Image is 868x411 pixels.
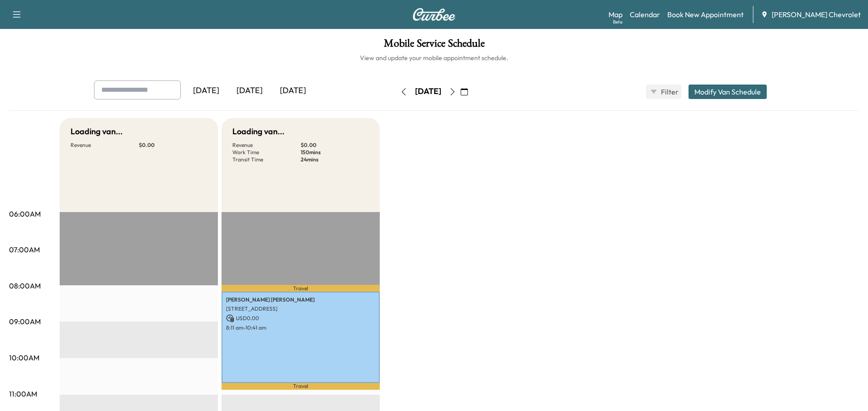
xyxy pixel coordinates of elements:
[9,352,39,363] p: 10:00AM
[412,8,456,21] img: Curbee Logo
[9,316,41,327] p: 09:00AM
[222,383,380,390] p: Travel
[667,9,744,20] a: Book New Appointment
[772,9,861,20] span: [PERSON_NAME] Chevrolet
[9,53,859,62] h6: View and update your mobile appointment schedule.
[9,388,37,399] p: 11:00AM
[689,85,767,99] button: Modify Van Schedule
[646,85,681,99] button: Filter
[226,324,375,331] p: 8:11 am - 10:41 am
[71,125,123,138] h5: Loading van...
[301,149,369,156] p: 150 mins
[222,285,380,292] p: Travel
[609,9,623,20] a: MapBeta
[613,19,623,25] div: Beta
[271,80,315,101] div: [DATE]
[9,38,859,53] h1: Mobile Service Schedule
[226,296,375,303] p: [PERSON_NAME] [PERSON_NAME]
[226,314,375,322] p: USD 0.00
[9,280,41,291] p: 08:00AM
[9,244,40,255] p: 07:00AM
[9,208,41,219] p: 06:00AM
[232,125,284,138] h5: Loading van...
[232,156,301,163] p: Transit Time
[301,142,369,149] p: $ 0.00
[184,80,228,101] div: [DATE]
[71,142,139,149] p: Revenue
[301,156,369,163] p: 24 mins
[226,305,375,312] p: [STREET_ADDRESS]
[630,9,660,20] a: Calendar
[415,86,441,97] div: [DATE]
[661,86,677,97] span: Filter
[232,149,301,156] p: Work Time
[232,142,301,149] p: Revenue
[228,80,271,101] div: [DATE]
[139,142,207,149] p: $ 0.00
